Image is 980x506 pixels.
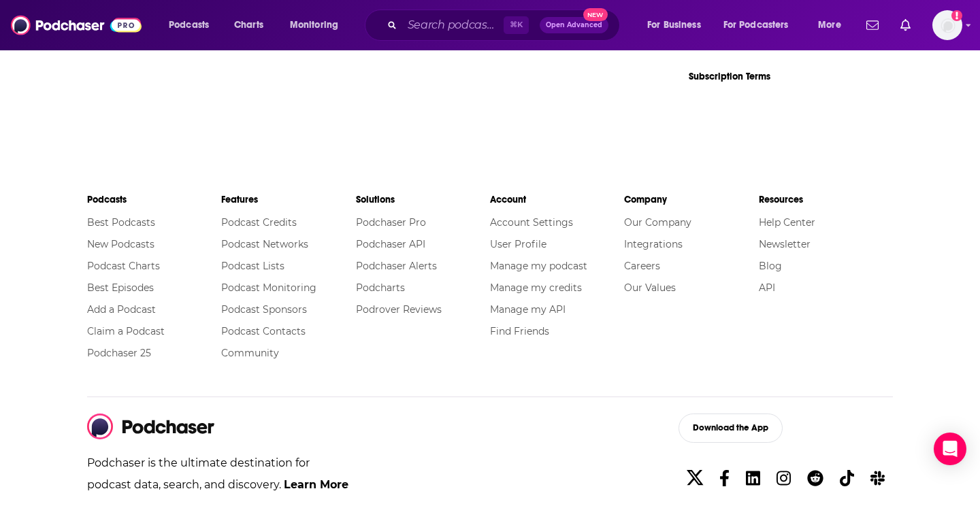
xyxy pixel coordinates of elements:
[759,238,811,250] a: Newsletter
[759,260,782,272] a: Blog
[934,433,966,465] div: Open Intercom Messenger
[87,282,154,294] a: Best Episodes
[356,238,425,250] a: Podchaser API
[221,260,284,272] a: Podcast Lists
[490,325,549,337] a: Find Friends
[951,10,962,21] svg: Add a profile image
[546,22,602,29] span: Open Advanced
[169,16,209,35] span: Podcasts
[740,463,766,494] a: Linkedin
[681,463,708,494] a: X/Twitter
[624,188,758,212] li: Company
[679,414,783,443] button: Download the App
[234,16,263,35] span: Charts
[895,14,916,37] a: Show notifications dropdown
[290,16,338,35] span: Monitoring
[87,260,160,272] a: Podcast Charts
[221,325,306,337] a: Podcast Contacts
[87,325,165,337] a: Claim a Podcast
[638,14,718,36] button: open menu
[11,12,142,38] img: Podchaser - Follow, Share and Rate Podcasts
[87,216,155,229] a: Best Podcasts
[932,10,962,40] button: Show profile menu
[490,303,566,316] a: Manage my API
[689,71,770,82] a: Subscription Terms
[87,414,215,439] img: Podchaser - Follow, Share and Rate Podcasts
[865,463,890,494] a: Slack
[490,238,546,250] a: User Profile
[808,14,858,36] button: open menu
[280,14,356,36] button: open menu
[490,260,587,272] a: Manage my podcast
[356,303,442,316] a: Podrover Reviews
[356,260,437,272] a: Podchaser Alerts
[490,188,624,212] li: Account
[356,216,426,229] a: Podchaser Pro
[759,216,815,229] a: Help Center
[624,282,676,294] a: Our Values
[356,188,490,212] li: Solutions
[87,188,221,212] li: Podcasts
[221,347,279,359] a: Community
[759,188,893,212] li: Resources
[759,282,775,294] a: API
[540,17,608,33] button: Open AdvancedNew
[714,463,735,494] a: Facebook
[225,14,272,36] a: Charts
[715,14,808,36] button: open menu
[221,188,355,212] li: Features
[87,303,156,316] a: Add a Podcast
[802,463,829,494] a: Reddit
[378,10,633,41] div: Search podcasts, credits, & more...
[490,216,573,229] a: Account Settings
[504,16,529,34] span: ⌘ K
[87,238,154,250] a: New Podcasts
[932,10,962,40] img: User Profile
[221,238,308,250] a: Podcast Networks
[221,282,316,294] a: Podcast Monitoring
[834,463,860,494] a: TikTok
[583,8,608,21] span: New
[624,238,683,250] a: Integrations
[624,216,691,229] a: Our Company
[356,282,405,294] a: Podcharts
[159,14,227,36] button: open menu
[771,463,796,494] a: Instagram
[402,14,504,36] input: Search podcasts, credits, & more...
[221,303,307,316] a: Podcast Sponsors
[490,282,582,294] a: Manage my credits
[818,16,841,35] span: More
[932,10,962,40] span: Logged in as vickers
[723,16,789,35] span: For Podcasters
[87,347,151,359] a: Podchaser 25
[647,16,701,35] span: For Business
[861,14,884,37] a: Show notifications dropdown
[624,260,660,272] a: Careers
[221,216,297,229] a: Podcast Credits
[284,478,348,491] a: Learn More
